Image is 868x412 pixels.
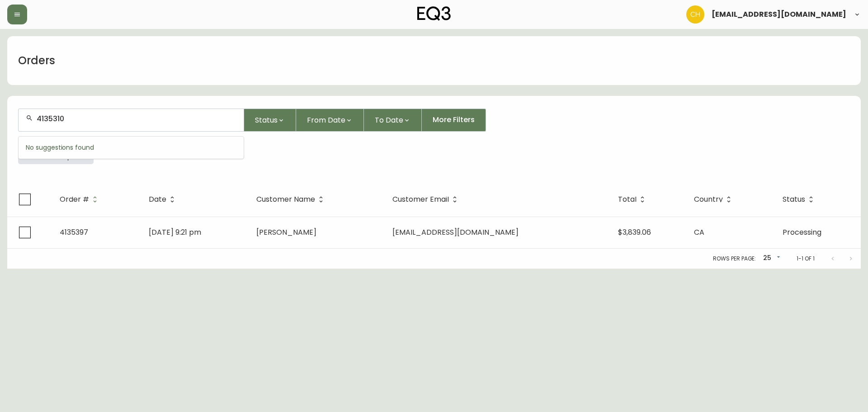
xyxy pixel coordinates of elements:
[797,255,815,263] p: 1-1 of 1
[149,227,201,237] span: [DATE] 9:21 pm
[618,197,637,202] span: Total
[256,227,316,237] span: [PERSON_NAME]
[694,197,723,202] span: Country
[149,195,178,204] span: Date
[694,195,735,204] span: Country
[18,53,55,68] h1: Orders
[783,195,817,204] span: Status
[433,115,475,125] span: More Filters
[60,195,101,204] span: Order #
[783,227,821,237] span: Processing
[618,195,648,204] span: Total
[712,11,846,18] span: [EMAIL_ADDRESS][DOMAIN_NAME]
[307,114,345,126] span: From Date
[60,197,89,202] span: Order #
[783,197,805,202] span: Status
[60,227,88,237] span: 4135397
[296,109,364,132] button: From Date
[392,197,449,202] span: Customer Email
[256,195,327,204] span: Customer Name
[364,109,422,132] button: To Date
[256,197,315,202] span: Customer Name
[244,109,296,132] button: Status
[422,109,486,132] button: More Filters
[694,227,704,237] span: CA
[149,197,166,202] span: Date
[37,114,236,123] input: Search
[255,114,278,126] span: Status
[759,251,782,266] div: 25
[392,227,519,237] span: [EMAIL_ADDRESS][DOMAIN_NAME]
[375,114,403,126] span: To Date
[19,137,244,159] div: No suggestions found
[686,5,704,24] img: 6288462cea190ebb98a2c2f3c744dd7e
[713,255,756,263] p: Rows per page:
[392,195,461,204] span: Customer Email
[417,6,451,21] img: logo
[618,227,651,237] span: $3,839.06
